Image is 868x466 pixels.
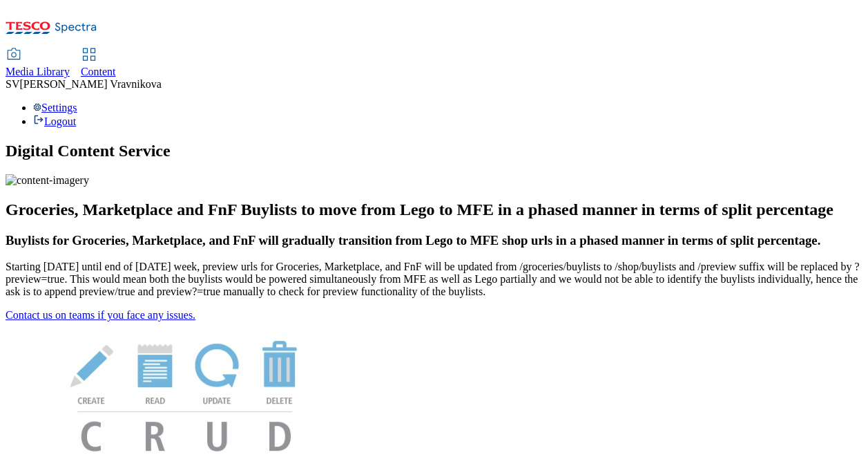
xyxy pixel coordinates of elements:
h2: Groceries, Marketplace and FnF Buylists to move from Lego to MFE in a phased manner in terms of s... [6,201,862,219]
img: News Image [6,321,365,466]
span: [PERSON_NAME] Vravnikova [19,78,161,90]
h3: Buylists for Groceries, Marketplace, and FnF will gradually transition from Lego to MFE shop urls... [6,233,862,248]
a: Logout [33,115,76,127]
h1: Digital Content Service [6,142,862,160]
p: Starting [DATE] until end of [DATE] week, preview urls for Groceries, Marketplace, and FnF will b... [6,261,862,298]
img: content-imagery [6,174,89,187]
a: Content [81,49,116,78]
a: Contact us on teams if you face any issues. [6,309,195,321]
a: Settings [33,102,77,113]
span: Content [81,66,116,77]
a: Media Library [6,49,70,78]
span: SV [6,78,19,90]
span: Media Library [6,66,70,77]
